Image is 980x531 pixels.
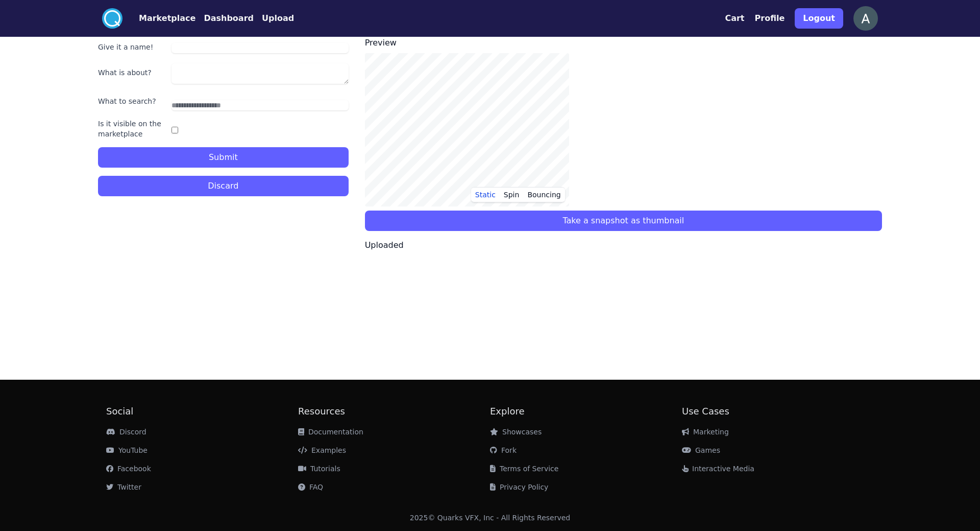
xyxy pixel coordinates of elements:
a: Marketplace [122,12,195,25]
button: Marketplace [139,12,195,25]
button: Take a snapshot as thumbnail [365,211,882,231]
button: Static [471,187,500,202]
a: Examples [298,446,346,454]
label: What is about? [98,67,167,78]
h2: Use Cases [682,404,874,419]
button: Discard [98,176,349,196]
label: What to search? [98,96,167,106]
a: Twitter [106,483,141,491]
a: Logout [795,4,843,33]
div: 2025 © Quarks VFX, Inc - All Rights Reserved [410,513,571,523]
a: Tutorials [298,465,340,473]
a: Terms of Service [490,465,558,473]
h2: Explore [490,404,682,419]
a: Fork [490,446,517,454]
a: Upload [254,12,294,25]
h3: Preview [365,37,882,49]
a: Documentation [298,428,363,436]
button: Profile [755,12,785,25]
button: Upload [262,12,294,25]
a: Showcases [490,428,542,436]
a: Interactive Media [682,465,754,473]
img: profile [853,6,878,31]
a: Dashboard [195,12,254,25]
button: Logout [795,8,843,29]
a: Facebook [106,465,151,473]
a: Games [682,446,720,454]
h2: Social [106,404,298,419]
a: Privacy Policy [490,483,548,491]
label: Give it a name! [98,42,167,52]
button: Dashboard [204,12,254,25]
button: Spin [500,187,524,202]
h2: Resources [298,404,490,419]
label: Is it visible on the marketplace [98,119,167,139]
a: YouTube [106,446,148,454]
a: Discord [106,428,146,436]
a: FAQ [298,483,323,491]
button: Submit [98,147,349,168]
button: Bouncing [523,187,565,202]
button: Cart [725,12,744,25]
a: Marketing [682,428,729,436]
p: Uploaded [365,239,882,251]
